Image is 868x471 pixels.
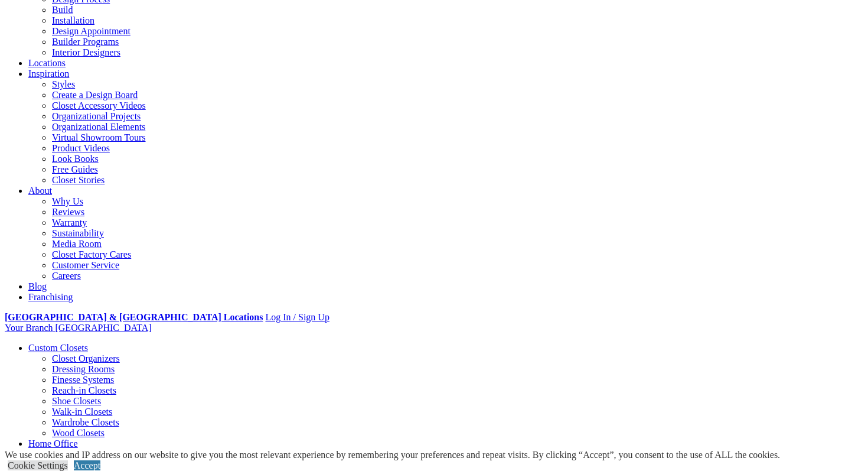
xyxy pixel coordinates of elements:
a: Why Us [52,196,83,206]
a: Build [52,5,73,15]
a: Blog [28,281,47,291]
a: Home Office [28,438,78,449]
a: Virtual Showroom Tours [52,132,146,142]
a: Finesse Systems [52,375,114,385]
a: Builder Programs [52,37,119,47]
a: Cookie Settings [8,460,68,470]
a: Closet Organizers [52,353,120,363]
a: Design Appointment [52,26,130,36]
a: Locations [28,58,66,68]
a: Reviews [52,207,84,217]
a: Accept [74,460,100,470]
a: Organizational Elements [52,122,145,132]
a: Free Guides [52,164,98,174]
a: Customer Service [52,260,119,270]
a: About [28,186,52,196]
a: Log In / Sign Up [265,312,329,322]
a: Wood Closets [52,428,105,438]
a: Product Videos [52,143,110,153]
a: Dressing Rooms [52,364,115,374]
a: Styles [52,79,75,89]
div: We use cookies and IP address on our website to give you the most relevant experience by remember... [5,450,780,460]
a: Inspiration [28,69,69,79]
a: Careers [52,271,81,281]
a: Closet Accessory Videos [52,100,146,111]
a: Look Books [52,154,99,164]
a: [GEOGRAPHIC_DATA] & [GEOGRAPHIC_DATA] Locations [5,312,263,322]
a: Sustainability [52,228,104,238]
a: Interior Designers [52,47,120,57]
a: Your Branch [GEOGRAPHIC_DATA] [5,323,152,333]
a: Wardrobe Closets [52,417,119,427]
a: Garage [28,449,56,459]
a: Media Room [52,239,102,249]
a: Create a Design Board [52,90,138,100]
a: Franchising [28,292,73,302]
a: Closet Factory Cares [52,249,131,259]
a: Shoe Closets [52,396,101,406]
a: Closet Stories [52,175,105,185]
span: [GEOGRAPHIC_DATA] [55,323,151,333]
a: Reach-in Closets [52,385,116,395]
a: Walk-in Closets [52,407,112,417]
a: Installation [52,15,94,25]
a: Warranty [52,217,87,228]
a: Custom Closets [28,343,88,353]
a: Organizational Projects [52,111,141,121]
span: Your Branch [5,323,53,333]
